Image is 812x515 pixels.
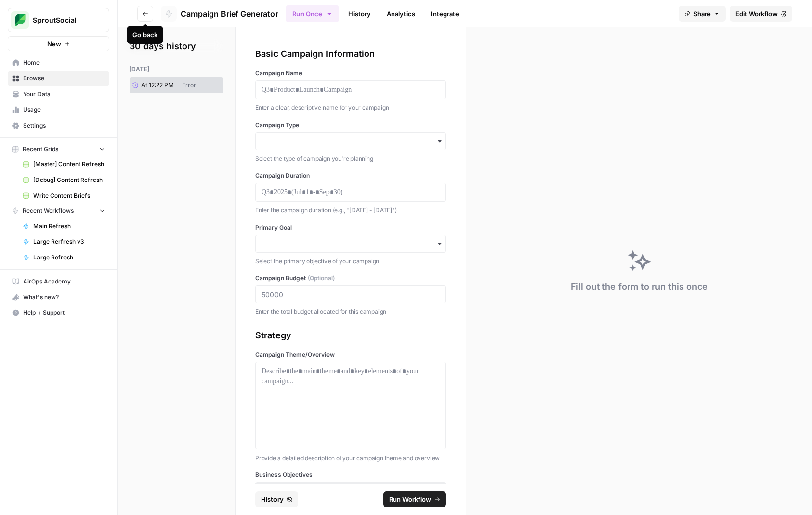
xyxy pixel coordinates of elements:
[679,6,726,22] button: Share
[130,39,223,53] h2: 30 days history
[8,71,109,86] a: Browse
[33,191,105,200] span: Write Content Briefs
[8,305,109,321] button: Help + Support
[255,223,446,232] label: Primary Goal
[33,253,105,262] span: Large Refresh
[8,118,109,133] a: Settings
[389,494,431,504] span: Run Workflow
[255,103,446,113] p: Enter a clear, descriptive name for your campaign
[255,69,446,77] label: Campaign Name
[8,8,109,32] button: Workspace: SproutSocial
[47,39,61,49] span: New
[308,274,335,283] span: (Optional)
[18,188,109,204] a: Write Content Briefs
[23,58,105,67] span: Home
[255,206,446,215] p: Enter the campaign duration (e.g., "[DATE] - [DATE]")
[8,86,109,102] a: Your Data
[18,156,109,172] a: [Master] Content Refresh
[8,102,109,118] a: Usage
[33,15,92,25] span: SproutSocial
[255,307,446,317] p: Enter the total budget allocated for this campaign
[255,121,446,129] label: Campaign Type
[141,81,174,90] span: At 12:22 PM
[8,204,109,218] button: Recent Workflows
[23,277,105,286] span: AirOps Academy
[8,36,109,51] button: New
[23,206,74,215] span: Recent Workflows
[130,78,178,93] a: At 12:22 PM
[130,65,223,74] div: [DATE]
[181,8,278,20] span: Campaign Brief Generator
[23,145,58,154] span: Recent Grids
[8,142,109,156] button: Recent Grids
[693,9,711,19] span: Share
[23,121,105,130] span: Settings
[33,237,105,246] span: Large Rerfresh v3
[383,491,446,507] button: Run Workflow
[255,47,446,61] div: Basic Campaign Information
[255,453,446,463] p: Provide a detailed description of your campaign theme and overview
[33,160,105,169] span: [Master] Content Refresh
[255,329,446,342] div: Strategy
[178,81,200,90] div: Error
[255,171,446,180] label: Campaign Duration
[255,470,446,479] label: Business Objectives
[18,172,109,188] a: [Debug] Content Refresh
[255,350,446,359] label: Campaign Theme/Overview
[33,176,105,184] span: [Debug] Content Refresh
[18,218,109,234] a: Main Refresh
[735,9,778,19] span: Edit Workflow
[23,105,105,114] span: Usage
[23,309,105,317] span: Help + Support
[262,290,440,299] input: 50000
[33,222,105,231] span: Main Refresh
[161,6,278,22] a: Campaign Brief Generator
[571,280,707,294] div: Fill out the form to run this once
[425,6,465,22] a: Integrate
[342,6,377,22] a: History
[381,6,421,22] a: Analytics
[255,491,298,507] button: History
[8,55,109,71] a: Home
[18,234,109,250] a: Large Rerfresh v3
[18,250,109,265] a: Large Refresh
[8,274,109,289] a: AirOps Academy
[730,6,792,22] a: Edit Workflow
[23,74,105,83] span: Browse
[261,494,284,504] span: History
[23,90,105,99] span: Your Data
[11,11,29,29] img: SproutSocial Logo
[8,289,109,305] button: What's new?
[255,274,446,283] label: Campaign Budget
[286,5,339,22] button: Run Once
[255,154,446,164] p: Select the type of campaign you're planning
[8,290,109,305] div: What's new?
[255,257,446,266] p: Select the primary objective of your campaign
